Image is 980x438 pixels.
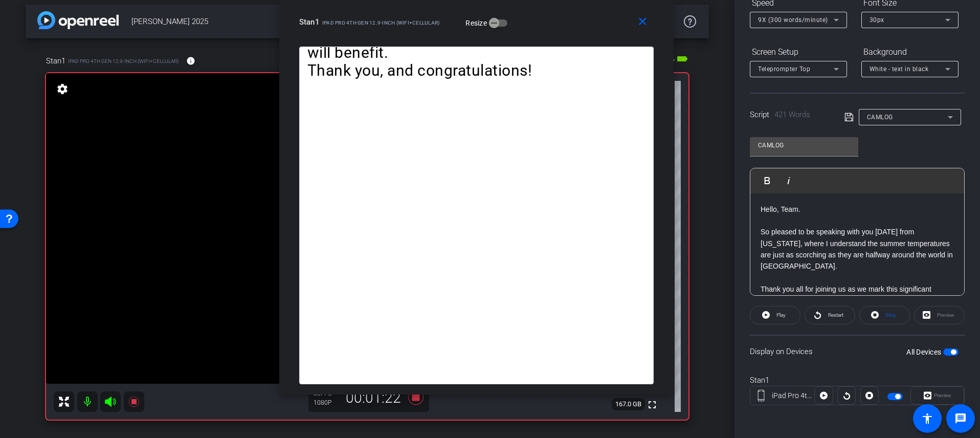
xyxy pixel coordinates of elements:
span: Stan1 [46,55,65,67]
span: iPad Pro 4th Gen 12.9-inch (WiFi+Cellular) [322,20,440,26]
span: 167.0 GB [612,398,645,410]
mat-icon: close [636,15,649,28]
input: Title [758,139,850,151]
span: Stop [885,312,896,318]
span: Restart [828,312,843,318]
p: So pleased to be speaking with you [DATE] from [US_STATE], where I understand the summer temperat... [761,226,954,283]
span: Play [776,312,786,318]
div: 1080P [314,399,339,407]
span: [PERSON_NAME] 2025 [131,11,450,32]
mat-icon: battery_std [676,53,688,65]
div: Stan1 [750,375,965,386]
span: 9X (300 words/minute) [758,16,828,24]
span: Teleprompter Top [758,65,810,73]
span: White - text in black [870,65,929,73]
span: Stan1 [299,17,320,27]
div: Background [861,43,959,61]
span: 30px [870,16,884,24]
div: Script [750,109,830,121]
label: All Devices [906,347,943,357]
mat-icon: fullscreen [646,399,658,411]
label: Resize [465,18,489,28]
mat-icon: accessibility [921,412,933,425]
p: Thank you, and congratulations! [307,61,645,79]
span: FPS [321,390,331,397]
span: 421 Words [774,110,810,119]
p: Hello, Team. [761,204,954,215]
mat-icon: info [186,56,195,65]
mat-icon: settings [55,83,70,95]
div: 00:01:22 [339,389,408,407]
div: Display on Devices [750,335,965,368]
button: Italic (⌘I) [779,170,798,191]
mat-icon: message [954,412,967,425]
div: Screen Setup [750,43,847,61]
div: iPad Pro 4th Gen 12.9-inch (WiFi+Cellular) [772,390,815,401]
p: Thank you all for joining us as we mark this significant moment of between . This new partnership... [761,283,954,375]
img: app-logo [37,11,119,29]
span: CAMLOG [867,114,893,121]
span: iPad Pro 4th Gen 12.9-inch (WiFi+Cellular) [68,57,179,65]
